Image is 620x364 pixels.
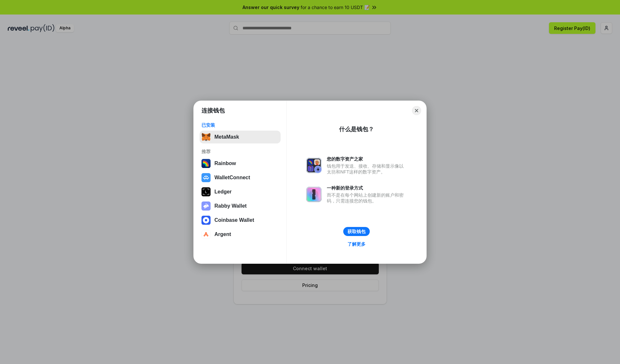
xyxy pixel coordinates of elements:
[201,122,279,128] div: 已安装
[344,240,369,248] a: 了解更多
[201,202,211,211] img: svg+xml,%3Csvg%20xmlns%3D%22http%3A%2F%2Fwww.w3.org%2F2000%2Fsvg%22%20fill%3D%22none%22%20viewBox...
[200,214,281,227] button: Coinbase Wallet
[347,241,366,247] div: 了解更多
[306,158,322,173] img: svg+xml,%3Csvg%20xmlns%3D%22http%3A%2F%2Fwww.w3.org%2F2000%2Fsvg%22%20fill%3D%22none%22%20viewBox...
[306,187,322,202] img: svg+xml,%3Csvg%20xmlns%3D%22http%3A%2F%2Fwww.w3.org%2F2000%2Fsvg%22%20fill%3D%22none%22%20viewBox...
[201,149,279,154] div: 推荐
[200,171,281,184] button: WalletConnect
[214,231,231,237] div: Argent
[214,189,232,195] div: Ledger
[200,185,281,198] button: Ledger
[327,163,407,175] div: 钱包用于发送、接收、存储和显示像以太坊和NFT这样的数字资产。
[343,227,370,236] button: 获取钱包
[412,106,421,115] button: Close
[200,157,281,170] button: Rainbow
[327,156,407,162] div: 您的数字资产之家
[201,159,211,168] img: svg+xml,%3Csvg%20width%3D%22120%22%20height%3D%22120%22%20viewBox%3D%220%200%20120%20120%22%20fil...
[200,200,281,212] button: Rabby Wallet
[201,107,225,114] h1: 连接钱包
[201,216,211,225] img: svg+xml,%3Csvg%20width%3D%2228%22%20height%3D%2228%22%20viewBox%3D%220%200%2028%2028%22%20fill%3D...
[200,228,281,241] button: Argent
[327,192,407,204] div: 而不是在每个网站上创建新的账户和密码，只需连接您的钱包。
[214,217,254,223] div: Coinbase Wallet
[339,125,374,133] div: 什么是钱包？
[200,131,281,143] button: MetaMask
[214,161,236,166] div: Rainbow
[347,229,366,234] div: 获取钱包
[201,173,211,182] img: svg+xml,%3Csvg%20width%3D%2228%22%20height%3D%2228%22%20viewBox%3D%220%200%2028%2028%22%20fill%3D...
[214,203,247,209] div: Rabby Wallet
[214,134,239,140] div: MetaMask
[327,185,407,191] div: 一种新的登录方式
[201,133,211,142] img: svg+xml,%3Csvg%20fill%3D%22none%22%20height%3D%2233%22%20viewBox%3D%220%200%2035%2033%22%20width%...
[201,187,211,196] img: svg+xml,%3Csvg%20xmlns%3D%22http%3A%2F%2Fwww.w3.org%2F2000%2Fsvg%22%20width%3D%2228%22%20height%3...
[214,175,250,181] div: WalletConnect
[201,230,211,239] img: svg+xml,%3Csvg%20width%3D%2228%22%20height%3D%2228%22%20viewBox%3D%220%200%2028%2028%22%20fill%3D...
